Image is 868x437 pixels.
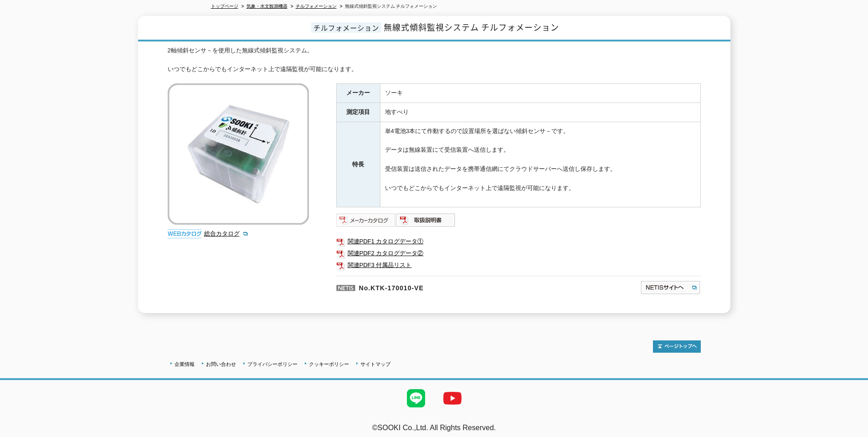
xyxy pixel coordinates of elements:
a: メーカーカタログ [336,219,396,226]
a: 総合カタログ [204,230,249,237]
a: プライバシーポリシー [247,361,298,367]
img: メーカーカタログ [336,213,396,227]
td: 単4電池3本にて作動するので設置場所を選ばない傾斜センサ－です。 データは無線装置にて受信装置へ送信します。 受信装置は送信されたデータを携帯通信網にてクラウドサーバーへ送信し保存します。 いつ... [380,122,700,207]
a: トップページ [211,4,238,9]
li: 無線式傾斜監視システム チルフォメーション [338,2,437,11]
td: ソーキ [380,84,700,103]
a: 気象・水文観測機器 [247,4,288,9]
th: メーカー [336,84,380,103]
td: 地すべり [380,103,700,122]
span: チルフォメーション [311,22,381,33]
span: 無線式傾斜監視システム チルフォメーション [384,21,559,33]
img: YouTube [434,380,471,416]
div: 2軸傾斜センサ－を使用した無線式傾斜監視システム。 いつでもどこからでもインターネット上で遠隔監視が可能になります。 [168,46,701,74]
img: NETISサイトへ [640,280,701,295]
th: 測定項目 [336,103,380,122]
a: 関連PDF3 付属品リスト [336,259,701,271]
a: クッキーポリシー [309,361,349,367]
a: 関連PDF2 カタログデータ② [336,247,701,259]
img: webカタログ [168,229,202,238]
img: 取扱説明書 [396,213,456,227]
a: お問い合わせ [206,361,236,367]
th: 特長 [336,122,380,207]
img: トップページへ [653,340,701,353]
img: 無線式傾斜監視システム チルフォメーション [168,83,309,225]
a: 企業情報 [175,361,195,367]
p: No.KTK-170010-VE [336,276,552,298]
a: サイトマップ [360,361,390,367]
a: チルフォメーション [296,4,337,9]
img: LINE [398,380,434,416]
a: 取扱説明書 [396,219,456,226]
a: 関連PDF1 カタログデータ① [336,236,701,247]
